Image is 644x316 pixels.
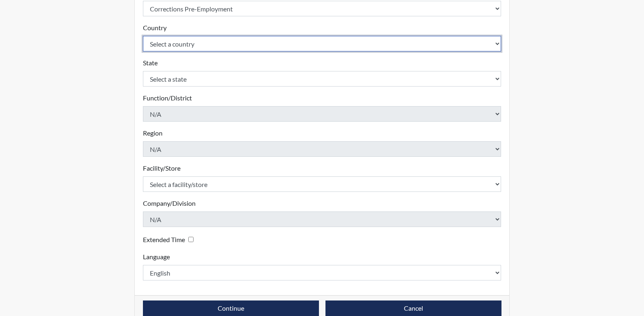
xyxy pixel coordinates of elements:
[143,235,185,245] label: Extended Time
[143,198,196,208] label: Company/Division
[143,252,170,262] label: Language
[325,300,501,316] button: Cancel
[143,163,180,173] label: Facility/Store
[143,23,167,33] label: Country
[143,58,158,68] label: State
[143,300,319,316] button: Continue
[143,234,197,245] div: Checking this box will provide the interviewee with an accomodation of extra time to answer each ...
[143,93,192,103] label: Function/District
[143,128,163,138] label: Region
